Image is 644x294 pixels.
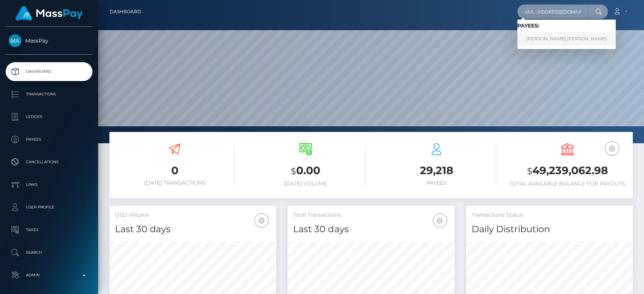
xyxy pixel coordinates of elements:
h4: Last 30 days [115,223,271,236]
h5: Total Transactions [293,211,449,219]
p: Admin [9,269,89,281]
p: Taxes [9,224,89,236]
p: Links [9,179,89,190]
p: Dashboard [9,66,89,77]
p: Cancellations [9,156,89,168]
img: MassPay [9,34,22,47]
a: Search [6,243,92,262]
h6: Payees [377,180,496,186]
small: $ [291,166,296,176]
h5: Transactions Status [472,211,627,219]
p: Ledger [9,111,89,122]
a: Dashboard [6,62,92,81]
h5: USD Volume [115,211,271,219]
a: [PERSON_NAME] [PERSON_NAME] [517,32,616,46]
span: MassPay [6,37,92,44]
a: Dashboard [110,4,141,20]
h6: Payees: [517,23,616,29]
a: Ledger [6,107,92,126]
a: Transactions [6,85,92,104]
a: Links [6,175,92,194]
h6: Total Available Balance for Payouts [507,181,627,187]
a: Cancellations [6,153,92,171]
input: Search... [517,5,588,19]
a: User Profile [6,198,92,217]
img: MassPay Logo [15,6,83,21]
h4: Last 30 days [293,223,449,236]
a: Taxes [6,220,92,239]
h3: 0.00 [246,163,366,179]
h6: [DATE] Volume [246,181,366,187]
h6: [DATE] Transactions [115,180,235,186]
p: User Profile [9,202,89,213]
a: Admin [6,266,92,285]
p: Search [9,247,89,258]
small: $ [527,166,532,176]
h4: Daily Distribution [472,223,627,236]
a: Payees [6,130,92,149]
h3: 49,239,062.98 [507,163,627,179]
h3: 0 [115,163,235,178]
p: Transactions [9,89,89,100]
p: Payees [9,134,89,145]
h3: 29,218 [377,163,496,178]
